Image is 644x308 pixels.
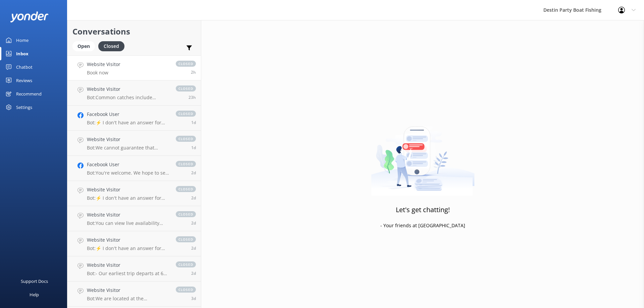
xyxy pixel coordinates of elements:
[87,270,169,276] p: Bot: - Our earliest trip departs at 6 a.m., and our latest trip leaves at 2 p.m. - 4-hour trips a...
[191,220,196,226] span: Aug 19 2025 10:12am (UTC -05:00) America/Cancun
[67,231,201,256] a: Website VisitorBot:⚡ I don't have an answer for that in my knowledge base. Please try and rephras...
[87,120,169,126] p: Bot: ⚡ I don't have an answer for that in my knowledge base. Please try and rephrase your questio...
[396,204,450,215] h3: Let's get chatting!
[87,85,169,93] h4: Website Visitor
[87,245,169,251] p: Bot: ⚡ I don't have an answer for that in my knowledge base. Please try and rephrase your questio...
[16,87,42,101] div: Recommend
[10,11,49,22] img: yonder-white-logo.png
[67,256,201,282] a: Website VisitorBot:- Our earliest trip departs at 6 a.m., and our latest trip leaves at 2 p.m. - ...
[16,47,29,60] div: Inbox
[191,170,196,176] span: Aug 19 2025 03:12pm (UTC -05:00) America/Cancun
[176,211,196,217] span: closed
[30,288,39,301] div: Help
[176,287,196,293] span: closed
[380,222,465,229] p: - Your friends at [GEOGRAPHIC_DATA]
[189,95,196,100] span: Aug 20 2025 05:24pm (UTC -05:00) America/Cancun
[87,287,169,294] h4: Website Visitor
[67,131,201,156] a: Website VisitorBot:We cannot guarantee that everyone will catch a fish, as it is called fishing a...
[87,186,169,193] h4: Website Visitor
[87,261,169,269] h4: Website Visitor
[191,270,196,276] span: Aug 18 2025 06:42pm (UTC -05:00) America/Cancun
[176,236,196,242] span: closed
[191,69,196,75] span: Aug 21 2025 01:32pm (UTC -05:00) America/Cancun
[191,245,196,251] span: Aug 18 2025 09:43pm (UTC -05:00) America/Cancun
[191,120,196,125] span: Aug 20 2025 12:19pm (UTC -05:00) America/Cancun
[87,296,169,302] p: Bot: We are located at the [GEOGRAPHIC_DATA] at [STREET_ADDRESS][US_STATE], which is ½ mile east ...
[191,195,196,201] span: Aug 19 2025 12:41pm (UTC -05:00) America/Cancun
[98,41,124,51] div: Closed
[87,220,169,226] p: Bot: You can view live availability and book your trip online at [URL][DOMAIN_NAME].
[87,236,169,244] h4: Website Visitor
[87,211,169,219] h4: Website Visitor
[176,85,196,91] span: closed
[16,74,32,87] div: Reviews
[176,111,196,117] span: closed
[191,296,196,301] span: Aug 18 2025 02:31pm (UTC -05:00) America/Cancun
[87,170,169,176] p: Bot: You're welcome. We hope to see you at Destin Party Boat Fishing soon!
[87,145,169,151] p: Bot: We cannot guarantee that everyone will catch a fish, as it is called fishing and not catchin...
[67,156,201,181] a: Facebook UserBot:You're welcome. We hope to see you at Destin Party Boat Fishing soon!closed2d
[87,70,120,76] p: Book now
[191,145,196,150] span: Aug 20 2025 12:11pm (UTC -05:00) America/Cancun
[72,25,196,38] h2: Conversations
[16,60,33,74] div: Chatbot
[72,42,98,50] a: Open
[21,274,48,288] div: Support Docs
[176,136,196,142] span: closed
[176,61,196,67] span: closed
[16,34,29,47] div: Home
[371,112,475,196] img: artwork of a man stealing a conversation from at giant smartphone
[67,181,201,206] a: Website VisitorBot:⚡ I don't have an answer for that in my knowledge base. Please try and rephras...
[87,111,169,118] h4: Facebook User
[87,136,169,143] h4: Website Visitor
[72,41,95,51] div: Open
[67,80,201,106] a: Website VisitorBot:Common catches include snapper, grouper, triggerfish, cobia, and amberjack, wi...
[176,161,196,167] span: closed
[87,161,169,168] h4: Facebook User
[67,206,201,231] a: Website VisitorBot:You can view live availability and book your trip online at [URL][DOMAIN_NAME]...
[67,282,201,307] a: Website VisitorBot:We are located at the [GEOGRAPHIC_DATA] at [STREET_ADDRESS][US_STATE], which i...
[16,101,32,114] div: Settings
[87,195,169,201] p: Bot: ⚡ I don't have an answer for that in my knowledge base. Please try and rephrase your questio...
[176,261,196,267] span: closed
[87,61,120,68] h4: Website Visitor
[67,55,201,80] a: Website VisitorBook nowclosed2h
[176,186,196,192] span: closed
[98,42,128,50] a: Closed
[87,95,169,101] p: Bot: Common catches include snapper, grouper, triggerfish, cobia, and amberjack, with occasional ...
[67,106,201,131] a: Facebook UserBot:⚡ I don't have an answer for that in my knowledge base. Please try and rephrase ...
